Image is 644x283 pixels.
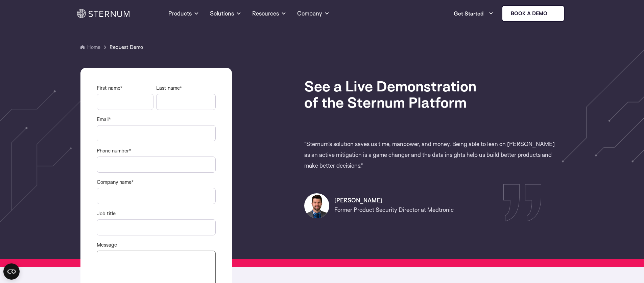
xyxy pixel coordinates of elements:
a: Products [168,1,199,26]
a: Get Started [454,7,494,20]
a: Book a demo [502,5,565,22]
a: Solutions [210,1,241,26]
h1: See a Live Demonstration of the Sternum Platform [304,78,560,110]
a: Resources [252,1,286,26]
span: Company name [97,179,131,185]
span: Email [97,116,109,122]
span: Message [97,242,117,248]
a: Home [87,44,100,50]
button: Open CMP widget [3,263,20,280]
span: Request Demo [110,43,143,51]
h3: [PERSON_NAME] [334,196,560,204]
p: Former Product Security Director at Medtronic [334,204,560,215]
p: “Sternum’s solution saves us time, manpower, and money. Being able to lean on [PERSON_NAME] as an... [304,139,560,171]
span: First name [97,85,120,91]
span: Job title [97,210,116,217]
img: sternum iot [550,11,555,16]
span: Phone number [97,147,129,154]
a: Company [297,1,330,26]
span: Last name [156,85,180,91]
